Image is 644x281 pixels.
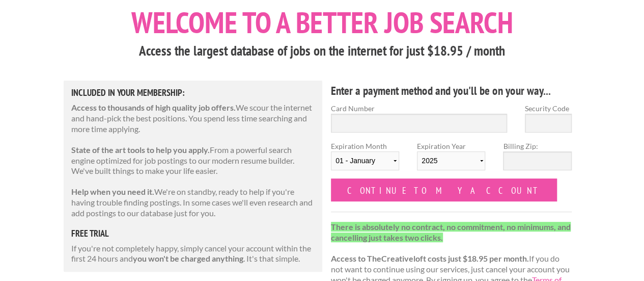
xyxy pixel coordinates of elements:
h5: free trial [71,229,315,238]
h5: Included in Your Membership: [71,88,315,97]
label: Billing Zip: [503,141,571,151]
input: Continue to my account [331,178,557,201]
select: Expiration Month [331,151,399,170]
h1: Welcome to a better job search [64,8,580,37]
p: We scour the internet and hand-pick the best positions. You spend less time searching and more ti... [71,103,315,134]
strong: There is absolutely no contract, no commitment, no minimums, and cancelling just takes two clicks. [331,222,571,242]
h4: Enter a payment method and you'll be on your way... [331,83,572,99]
p: If you're not completely happy, simply cancel your account within the first 24 hours and . It's t... [71,243,315,265]
strong: you won't be charged anything [133,253,243,263]
p: From a powerful search engine optimized for job postings to our modern resume builder. We've buil... [71,145,315,176]
p: We're on standby, ready to help if you're having trouble finding postings. In some cases we'll ev... [71,187,315,218]
label: Expiration Year [417,141,485,178]
strong: Access to TheCreativeloft costs just $18.95 per month. [331,253,529,263]
label: Security Code [525,103,572,114]
h3: Access the largest database of jobs on the internet for just $18.95 / month [64,41,580,61]
label: Expiration Month [331,141,399,178]
select: Expiration Year [417,151,485,170]
strong: Help when you need it. [71,187,154,196]
strong: State of the art tools to help you apply. [71,145,210,155]
strong: Access to thousands of high quality job offers. [71,103,236,112]
label: Card Number [331,103,507,114]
